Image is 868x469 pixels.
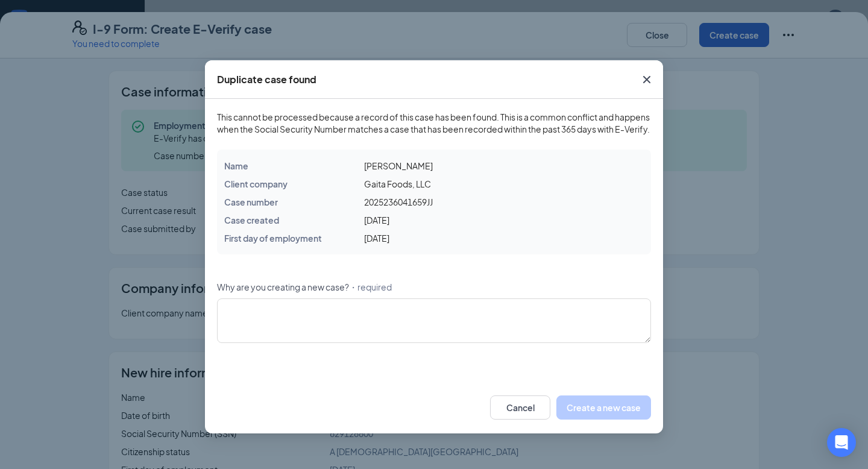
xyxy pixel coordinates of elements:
[631,60,663,99] button: Close
[224,160,248,171] span: Name
[224,233,322,244] span: First day of employment
[364,197,433,207] span: 2025236041659JJ
[364,178,431,189] span: Gaita Foods, LLC
[364,215,389,225] span: [DATE]
[364,160,433,171] span: [PERSON_NAME]
[217,111,651,135] span: This cannot be processed because a record of this case has been found. This is a common conflict ...
[640,72,654,87] svg: Cross
[217,73,316,86] div: Duplicate case found
[224,197,278,207] span: Case number
[349,281,392,293] span: ・required
[490,395,550,420] button: Cancel
[224,215,279,225] span: Case created
[217,281,349,293] span: Why are you creating a new case?
[827,428,856,457] div: Open Intercom Messenger
[364,233,389,244] span: [DATE]
[224,178,288,189] span: Client company
[556,395,651,420] button: Create a new case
